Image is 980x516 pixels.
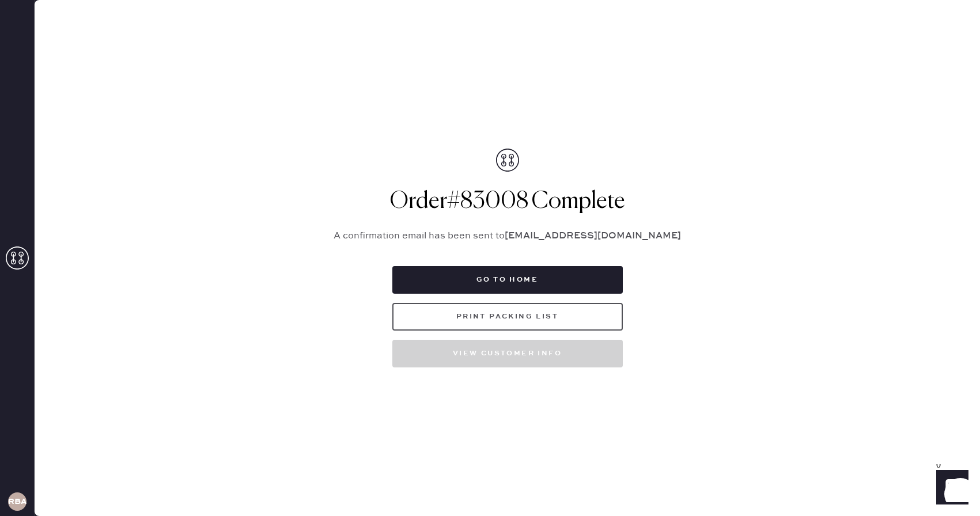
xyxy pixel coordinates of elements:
[392,266,623,294] button: Go to home
[925,464,975,514] iframe: Front Chat
[8,498,27,506] h3: RBA
[505,230,681,241] strong: [EMAIL_ADDRESS][DOMAIN_NAME]
[392,340,623,367] button: View customer info
[320,188,695,215] h1: Order # 83008 Complete
[392,303,623,331] button: Print Packing List
[320,229,695,243] p: A confirmation email has been sent to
